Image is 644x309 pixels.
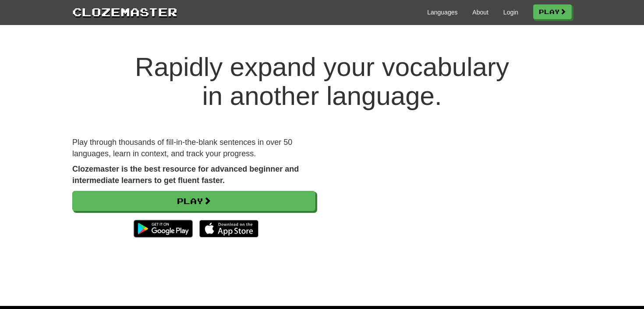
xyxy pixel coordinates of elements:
img: Get it on Google Play [129,216,197,242]
a: About [472,8,488,17]
a: Languages [427,8,457,17]
p: Play through thousands of fill-in-the-blank sentences in over 50 languages, learn in context, and... [72,137,315,159]
a: Play [533,4,572,19]
strong: Clozemaster is the best resource for advanced beginner and intermediate learners to get fluent fa... [72,165,299,185]
img: Download_on_the_App_Store_Badge_US-UK_135x40-25178aeef6eb6b83b96f5f2d004eda3bffbb37122de64afbaef7... [199,220,258,237]
a: Play [72,191,315,211]
a: Clozemaster [72,4,177,20]
a: Login [503,8,518,17]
